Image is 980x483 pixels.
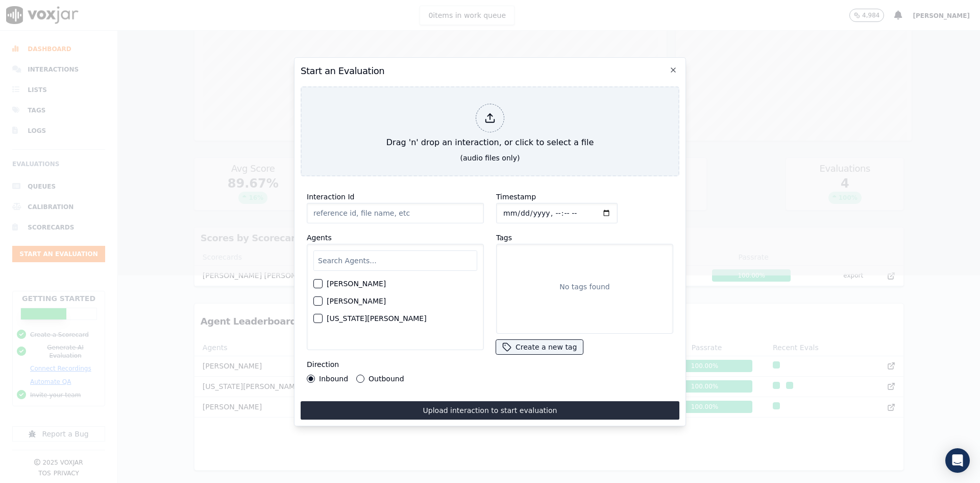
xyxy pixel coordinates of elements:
[369,375,404,382] label: Outbound
[460,153,520,163] div: (audio files only)
[327,280,386,287] label: [PERSON_NAME]
[307,360,339,369] label: Direction
[307,234,332,242] label: Agents
[496,340,583,354] button: Create a new tag
[301,86,679,176] button: Drag 'n' drop an interaction, or click to select a file (audio files only)
[945,448,970,473] div: Open Intercom Messenger
[307,193,354,201] label: Interaction Id
[496,234,512,242] label: Tags
[301,64,679,78] h2: Start an Evaluation
[327,297,386,305] label: [PERSON_NAME]
[559,282,609,292] p: No tags found
[313,250,477,271] input: Search Agents...
[319,375,348,382] label: Inbound
[301,401,679,420] button: Upload interaction to start evaluation
[496,193,536,201] label: Timestamp
[327,315,427,322] label: [US_STATE][PERSON_NAME]
[307,203,484,223] input: reference id, file name, etc
[382,100,598,153] div: Drag 'n' drop an interaction, or click to select a file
